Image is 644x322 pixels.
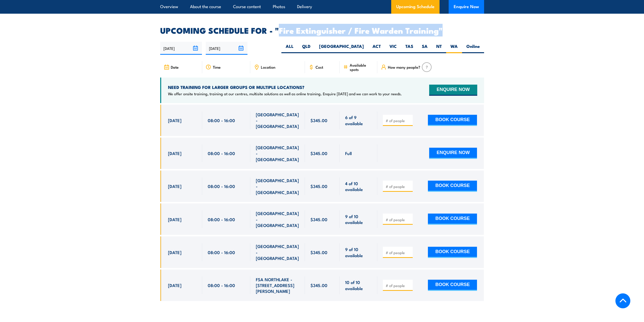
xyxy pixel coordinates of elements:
[168,117,181,123] span: [DATE]
[428,247,477,258] button: BOOK COURSE
[208,249,235,255] span: 08:00 - 16:00
[256,111,299,129] span: [GEOGRAPHIC_DATA] - [GEOGRAPHIC_DATA]
[401,43,418,53] label: TAS
[168,91,402,96] p: We offer onsite training, training at our centres, multisite solutions as well as online training...
[310,216,327,222] span: $345.00
[386,184,411,189] input: # of people
[261,65,275,69] span: Location
[368,43,385,53] label: ACT
[345,279,372,291] span: 10 of 10 available
[386,250,411,255] input: # of people
[310,183,327,189] span: $345.00
[385,43,401,53] label: VIC
[429,85,477,96] button: ENQUIRE NOW
[281,43,298,53] label: ALL
[168,216,181,222] span: [DATE]
[350,63,374,71] span: Available spots
[256,276,299,294] span: FSA NORTHLAKE - [STREET_ADDRESS][PERSON_NAME]
[315,43,368,53] label: [GEOGRAPHIC_DATA]
[310,150,327,156] span: $345.00
[428,181,477,192] button: BOOK COURSE
[310,249,327,255] span: $345.00
[388,65,420,69] span: How many people?
[432,43,446,53] label: NT
[208,282,235,288] span: 08:00 - 16:00
[428,280,477,291] button: BOOK COURSE
[316,65,323,69] span: Cost
[168,150,181,156] span: [DATE]
[256,144,299,162] span: [GEOGRAPHIC_DATA] - [GEOGRAPHIC_DATA]
[345,114,372,126] span: 6 of 9 available
[256,177,299,195] span: [GEOGRAPHIC_DATA] - [GEOGRAPHIC_DATA]
[345,180,372,192] span: 4 of 10 available
[345,150,352,156] span: Full
[256,243,299,261] span: [GEOGRAPHIC_DATA] - [GEOGRAPHIC_DATA]
[256,210,299,228] span: [GEOGRAPHIC_DATA] - [GEOGRAPHIC_DATA]
[168,183,181,189] span: [DATE]
[310,282,327,288] span: $345.00
[168,282,181,288] span: [DATE]
[418,43,432,53] label: SA
[298,43,315,53] label: QLD
[160,27,484,34] h2: UPCOMING SCHEDULE FOR - "Fire Extinguisher / Fire Warden Training"
[213,65,221,69] span: Time
[208,183,235,189] span: 08:00 - 16:00
[168,84,402,90] h4: NEED TRAINING FOR LARGER GROUPS OR MULTIPLE LOCATIONS?
[428,214,477,225] button: BOOK COURSE
[208,150,235,156] span: 08:00 - 16:00
[208,117,235,123] span: 08:00 - 16:00
[310,117,327,123] span: $345.00
[429,148,477,159] button: ENQUIRE NOW
[462,43,484,53] label: Online
[168,249,181,255] span: [DATE]
[446,43,462,53] label: WA
[208,216,235,222] span: 08:00 - 16:00
[206,42,247,55] input: To date
[345,246,372,258] span: 9 of 10 available
[345,213,372,225] span: 9 of 10 available
[386,283,411,288] input: # of people
[428,115,477,126] button: BOOK COURSE
[160,42,202,55] input: From date
[171,65,179,69] span: Date
[386,217,411,222] input: # of people
[386,118,411,123] input: # of people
